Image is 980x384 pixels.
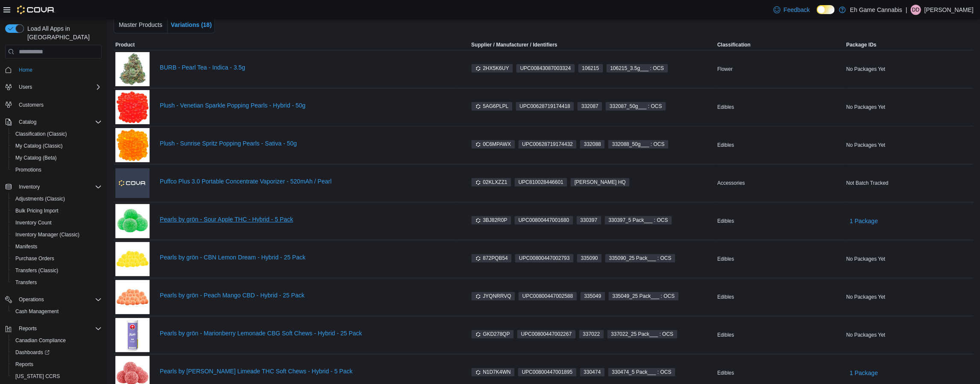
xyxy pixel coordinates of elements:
div: Not Batch Tracked [844,178,973,188]
span: [US_STATE] CCRS [15,373,60,380]
div: No Packages Yet [844,254,973,264]
span: 106215_3.5g___ : OCS [610,64,664,72]
div: Edibles [715,102,844,112]
span: GKD278QP [471,330,513,338]
span: UPC 00800447002267 [521,330,572,338]
div: No Packages Yet [844,330,973,340]
a: Transfers [12,277,40,288]
span: 335090_25 Pack___ : OCS [605,254,675,262]
span: UPC810028446601 [514,178,567,186]
a: Customers [15,100,47,110]
img: Puffco Plus 3.0 Portable Concentrate Vaporizer - 520mAh / Pearl ​ [115,168,150,198]
span: Product [115,41,135,48]
button: Users [2,81,105,93]
button: Transfers (Classic) [9,265,105,276]
span: N1D7K4WN [471,368,514,376]
span: 332088 [584,140,601,148]
span: 335049_25 Pack___ : OCS [608,292,678,300]
span: 335090 [581,254,598,262]
button: My Catalog (Beta) [9,152,105,164]
span: Bulk Pricing Import [15,207,59,214]
span: Users [15,82,102,92]
img: BURB - Pearl Tea - Indica - 3.5g [115,52,150,86]
span: UPC 00800447001895 [522,368,572,376]
span: 872PQB54 [475,254,508,262]
span: UPC 00843087003324 [520,64,571,72]
span: Transfers (Classic) [15,267,58,274]
span: Feedback [783,6,810,14]
span: Operations [15,294,102,305]
a: Transfers (Classic) [12,265,62,276]
div: Dave Desmoulin [910,5,921,15]
span: 335090 [577,254,601,262]
span: UPC00800447002793 [515,254,573,262]
span: UPC00628719174432 [518,140,577,148]
button: Reports [15,323,40,334]
span: 3BJ82R0P [475,216,507,224]
span: Inventory Count [15,219,52,226]
div: Supplier / Manufacturer / Identifiers [471,41,557,48]
span: JYQNRRVQ [471,292,515,300]
span: Inventory [19,183,40,190]
button: Master Products [114,16,167,33]
span: 330397 [580,216,597,224]
button: Users [15,82,35,92]
span: Users [19,84,32,90]
img: Cova [17,6,55,14]
button: Adjustments (Classic) [9,193,105,205]
span: UPC 00800447002793 [519,254,569,262]
span: UPC00628719174418 [516,102,574,111]
span: Bulk Pricing Import [12,206,102,216]
span: Washington CCRS [12,371,102,381]
a: Adjustments (Classic) [12,194,68,204]
button: Variations (18) [167,16,215,33]
span: Variations (18) [171,21,212,28]
a: BURB - Pearl Tea - Indica - 3.5g [160,64,456,71]
span: Dashboards [12,347,102,358]
a: [US_STATE] CCRS [12,371,63,381]
span: Inventory [15,182,102,192]
a: Inventory Manager (Classic) [12,230,83,240]
span: UPC 810028446601 [518,178,563,186]
button: Inventory [15,182,43,192]
span: 2HX5K6UY [471,64,513,73]
span: Classification (Classic) [15,131,67,137]
span: 330474_5 Pack___ : OCS [608,368,675,376]
span: Manifests [12,241,102,252]
span: Inventory Manager (Classic) [12,230,102,240]
div: Edibles [715,140,844,150]
button: Canadian Compliance [9,335,105,346]
span: 335049 [584,292,601,300]
span: 5AG6PLPL [475,102,508,110]
button: Reports [9,358,105,370]
span: Promotions [15,166,41,173]
img: Pearls by grön - CBN Lemon Dream - Hybrid - 25 Pack [115,242,150,276]
button: Inventory Count [9,217,105,229]
span: Manifests [15,243,37,250]
span: 106215 [582,64,599,72]
button: Customers [2,98,105,111]
a: Purchase Orders [12,253,58,264]
p: | [905,5,907,15]
span: Canadian Compliance [15,337,66,344]
a: Pearls by [PERSON_NAME] Limeade THC Soft Chews - Hybrid - 5 Pack [160,368,456,375]
input: Dark Mode [816,5,834,14]
span: [PERSON_NAME] HQ [574,178,625,186]
button: Operations [15,294,47,305]
span: GKD278QP [475,330,510,338]
span: 330474 [580,368,604,376]
div: Flower [715,64,844,74]
p: Eh Game Cannabis [850,5,902,15]
button: Operations [2,294,105,305]
a: Manifests [12,241,41,252]
a: Pearls by grön - Marionberry Lemonade CBG Soft Chews - Hybrid - 25 Pack [160,330,456,337]
span: N1D7K4WN [475,368,511,376]
button: Home [2,64,105,76]
button: Transfers [9,276,105,288]
span: 0C6MPAWX [475,140,511,148]
a: My Catalog (Beta) [12,153,60,163]
span: UPC 00800447002588 [522,292,573,300]
div: No Packages Yet [844,64,973,74]
span: Reports [19,325,37,332]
